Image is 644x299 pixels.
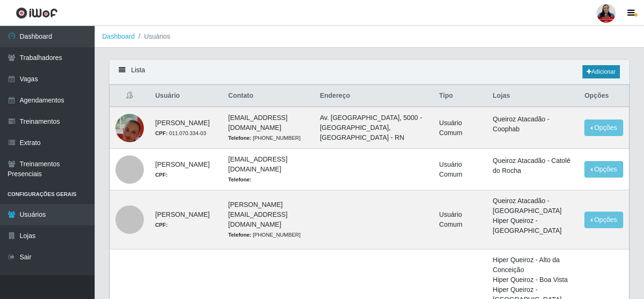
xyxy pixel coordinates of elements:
td: Usuário Comum [433,190,487,249]
li: Queiroz Atacadão - Coophab [493,114,573,134]
small: 011.070.334-03 [155,130,206,136]
th: Tipo [433,85,487,107]
li: Usuários [135,32,170,42]
img: CoreUI Logo [16,7,58,19]
td: [PERSON_NAME] [150,107,222,149]
strong: CPF: [155,172,168,178]
nav: breadcrumb [95,26,644,48]
a: Adicionar [582,65,620,78]
th: Endereço [314,85,433,107]
li: Queiroz Atacadão - Catolé do Rocha [493,156,573,176]
td: [PERSON_NAME] [150,190,222,249]
strong: CPF: [155,222,168,228]
th: Usuário [150,85,222,107]
td: [EMAIL_ADDRESS][DOMAIN_NAME] [222,149,314,190]
td: [PERSON_NAME] [150,149,222,190]
button: Opções [584,161,623,178]
li: Hiper Queiroz - [GEOGRAPHIC_DATA] [493,216,573,236]
li: Queiroz Atacadão - [GEOGRAPHIC_DATA] [493,196,573,216]
strong: Telefone: [228,177,251,182]
small: [PHONE_NUMBER] [228,232,300,238]
td: [PERSON_NAME][EMAIL_ADDRESS][DOMAIN_NAME] [222,190,314,249]
th: Opções [579,85,629,107]
button: Opções [584,120,623,136]
small: [PHONE_NUMBER] [228,135,300,141]
td: Usuário Comum [433,107,487,149]
td: Av. [GEOGRAPHIC_DATA], 5000 - [GEOGRAPHIC_DATA], [GEOGRAPHIC_DATA] - RN [314,107,433,149]
a: Dashboard [102,33,135,40]
li: Hiper Queiroz - Boa Vista [493,275,573,285]
div: Lista [109,60,629,85]
td: [EMAIL_ADDRESS][DOMAIN_NAME] [222,107,314,149]
strong: Telefone: [228,232,251,238]
th: Contato [222,85,314,107]
strong: CPF: [155,130,168,136]
td: Usuário Comum [433,149,487,190]
strong: Telefone: [228,135,251,141]
button: Opções [584,212,623,228]
li: Hiper Queiroz - Alto da Conceição [493,255,573,275]
th: Lojas [487,85,579,107]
